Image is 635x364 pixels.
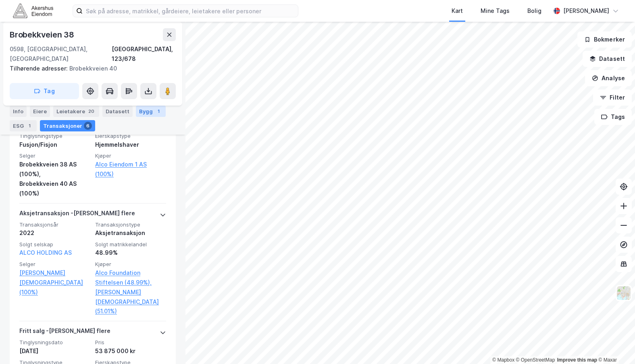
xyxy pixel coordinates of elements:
iframe: Chat Widget [595,325,635,364]
div: Brobekkveien 38 [10,28,76,41]
div: Brobekkveien 38 AS (100%), [19,160,90,179]
span: Tinglysningstype [19,133,90,139]
div: Info [10,106,27,117]
div: Datasett [102,106,133,117]
a: [PERSON_NAME] [DEMOGRAPHIC_DATA] (51.01%) [95,287,166,316]
div: 1 [25,122,33,130]
div: 53 875 000 kr [95,346,166,356]
span: Tinglysningsdato [19,339,90,346]
div: 48.99% [95,248,166,258]
div: Leietakere [53,106,99,117]
div: Brobekkveien 40 AS (100%) [19,179,90,198]
div: ESG [10,120,37,131]
div: Eiere [30,106,50,117]
a: Improve this map [557,357,597,363]
div: Aksjetransaksjon - [PERSON_NAME] flere [19,208,135,221]
div: [DATE] [19,346,90,356]
img: Z [616,285,631,301]
span: Pris [95,339,166,346]
a: Alco Foundation Stiftelsen (48.99%), [95,268,166,287]
span: Tilhørende adresser: [10,65,69,72]
span: Solgt selskap [19,241,90,248]
button: Tags [594,109,632,125]
span: Transaksjonstype [95,221,166,228]
div: 1 [154,107,162,115]
div: Bygg [136,106,166,117]
div: Transaksjoner [40,120,95,131]
button: Analyse [585,70,632,86]
span: Selger [19,152,90,159]
div: Hjemmelshaver [95,140,166,150]
div: 6 [84,122,92,130]
input: Søk på adresse, matrikkel, gårdeiere, leietakere eller personer [83,5,298,17]
span: Kjøper [95,152,166,159]
button: Bokmerker [577,31,632,48]
span: Kjøper [95,261,166,268]
img: akershus-eiendom-logo.9091f326c980b4bce74ccdd9f866810c.svg [13,4,53,18]
a: OpenStreetMap [516,357,555,363]
a: ALCO HOLDING AS [19,249,72,256]
a: Alco Eiendom 1 AS (100%) [95,160,166,179]
div: 2022 [19,228,90,238]
button: Datasett [583,51,632,67]
span: Solgt matrikkelandel [95,241,166,248]
span: Eierskapstype [95,133,166,139]
div: Bolig [527,6,541,16]
div: [GEOGRAPHIC_DATA], 123/678 [112,44,176,64]
div: 20 [87,107,96,115]
div: [PERSON_NAME] [563,6,609,16]
button: Tag [10,83,79,99]
div: Brobekkveien 40 [10,64,169,73]
a: Mapbox [492,357,514,363]
div: Kart [452,6,463,16]
span: Transaksjonsår [19,221,90,228]
span: Selger [19,261,90,268]
div: Fusjon/Fisjon [19,140,90,150]
button: Filter [593,89,632,106]
div: Mine Tags [481,6,510,16]
div: Aksjetransaksjon [95,228,166,238]
a: [PERSON_NAME] [DEMOGRAPHIC_DATA] (100%) [19,268,90,297]
div: 0598, [GEOGRAPHIC_DATA], [GEOGRAPHIC_DATA] [10,44,112,64]
div: Fritt salg - [PERSON_NAME] flere [19,326,110,339]
div: Kontrollprogram for chat [595,325,635,364]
